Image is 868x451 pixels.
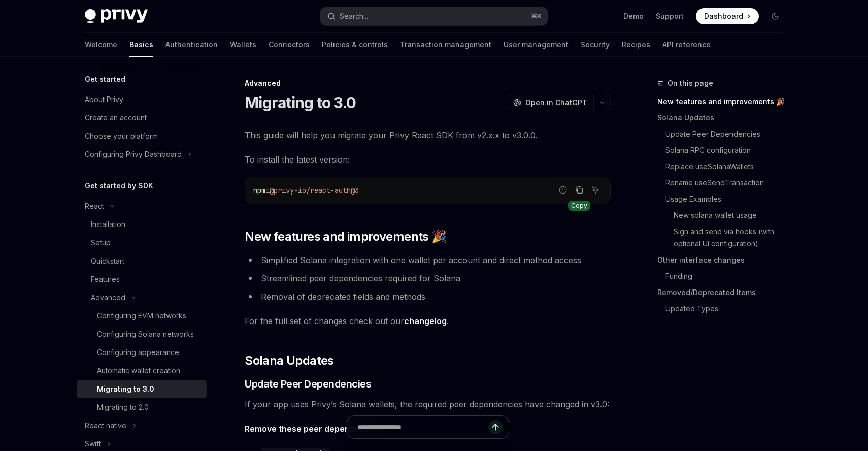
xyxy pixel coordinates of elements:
[488,420,503,434] button: Send message
[77,252,207,270] a: Quickstart
[91,218,125,231] div: Installation
[77,416,207,435] button: Toggle React native section
[657,207,791,223] a: New solana wallet usage
[77,234,207,252] a: Setup
[400,33,491,57] a: Transaction management
[85,93,123,106] div: About Privy
[767,8,783,24] button: Toggle dark mode
[667,77,713,89] span: On this page
[165,33,218,57] a: Authentication
[77,270,207,288] a: Features
[404,316,447,327] a: changelog
[77,109,207,127] a: Create an account
[357,416,488,438] input: Ask a question...
[245,128,611,142] span: This guide will help you migrate your Privy React SDK from v2.x.x to v3.0.0.
[657,158,791,175] a: Replace useSolanaWallets
[623,11,644,21] a: Demo
[253,186,265,195] span: npm
[245,271,611,285] li: Streamlined peer dependencies required for Solana
[85,180,153,192] h5: Get started by SDK
[573,183,586,197] button: Copy the contents from the code block
[245,253,611,267] li: Simplified Solana integration with one wallet per account and direct method access
[245,152,611,167] span: To install the latest version:
[245,229,446,245] span: New features and improvements 🎉
[656,11,684,21] a: Support
[245,93,356,112] h1: Migrating to 3.0
[77,197,207,215] button: Toggle React section
[245,352,334,369] span: Solana Updates
[245,314,611,328] span: For the full set of changes check out our .
[657,142,791,158] a: Solana RPC configuration
[340,10,368,22] div: Search...
[589,183,602,197] button: Ask AI
[568,201,590,211] div: Copy
[97,401,149,413] div: Migrating to 2.0
[77,380,207,398] a: Migrating to 3.0
[97,310,186,322] div: Configuring EVM networks
[657,284,791,301] a: Removed/Deprecated Items
[85,9,148,23] img: dark logo
[245,289,611,304] li: Removal of deprecated fields and methods
[622,33,650,57] a: Recipes
[129,33,153,57] a: Basics
[77,145,207,164] button: Toggle Configuring Privy Dashboard section
[507,94,593,111] button: Open in ChatGPT
[525,98,587,108] span: Open in ChatGPT
[85,73,125,85] h5: Get started
[77,215,207,234] a: Installation
[97,328,194,340] div: Configuring Solana networks
[85,112,147,124] div: Create an account
[77,127,207,145] a: Choose your platform
[245,397,611,411] span: If your app uses Privy’s Solana wallets, the required peer dependencies have changed in v3.0:
[230,33,256,57] a: Wallets
[77,343,207,362] a: Configuring appearance
[662,33,711,57] a: API reference
[581,33,610,57] a: Security
[657,268,791,284] a: Funding
[77,398,207,416] a: Migrating to 2.0
[531,12,542,20] span: ⌘ K
[704,11,743,21] span: Dashboard
[91,292,125,304] div: Advanced
[77,288,207,307] button: Toggle Advanced section
[97,346,179,359] div: Configuring appearance
[696,8,759,24] a: Dashboard
[97,365,180,377] div: Automatic wallet creation
[657,126,791,142] a: Update Peer Dependencies
[77,325,207,343] a: Configuring Solana networks
[91,237,111,249] div: Setup
[77,90,207,109] a: About Privy
[269,33,310,57] a: Connectors
[85,33,117,57] a: Welcome
[320,7,548,25] button: Open search
[270,186,359,195] span: @privy-io/react-auth@3
[91,273,120,285] div: Features
[265,186,270,195] span: i
[85,438,101,450] div: Swift
[556,183,570,197] button: Report incorrect code
[657,191,791,207] a: Usage Examples
[85,148,182,160] div: Configuring Privy Dashboard
[657,223,791,252] a: Sign and send via hooks (with optional UI configuration)
[504,33,569,57] a: User management
[85,420,126,432] div: React native
[85,130,158,142] div: Choose your platform
[77,362,207,380] a: Automatic wallet creation
[91,255,124,267] div: Quickstart
[657,110,791,126] a: Solana Updates
[657,301,791,317] a: Updated Types
[657,93,791,110] a: New features and improvements 🎉
[657,252,791,268] a: Other interface changes
[657,175,791,191] a: Rename useSendTransaction
[245,78,611,88] div: Advanced
[77,307,207,325] a: Configuring EVM networks
[97,383,154,395] div: Migrating to 3.0
[85,200,104,212] div: React
[245,377,371,391] span: Update Peer Dependencies
[322,33,388,57] a: Policies & controls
